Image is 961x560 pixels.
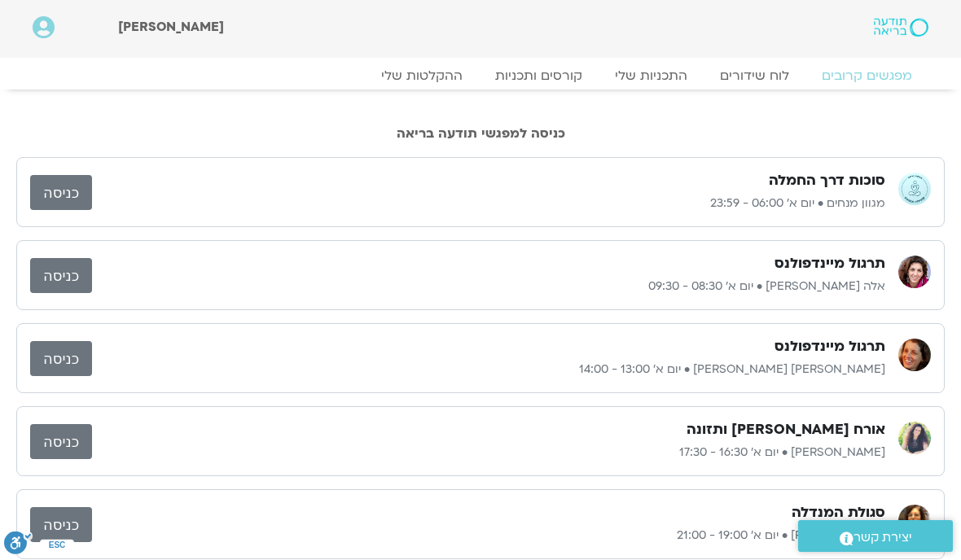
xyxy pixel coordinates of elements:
p: [PERSON_NAME] [PERSON_NAME] • יום א׳ 13:00 - 14:00 [92,360,885,379]
h2: כניסה למפגשי תודעה בריאה [16,126,945,141]
h3: סגולת המנדלה [792,503,885,523]
span: יצירת קשר [853,527,912,549]
a: קורסים ותכניות [479,68,599,84]
img: מגוון מנחים [898,173,931,205]
p: מגוון מנחים • יום א׳ 06:00 - 23:59 [92,194,885,213]
img: רונית הולנדר [898,505,931,537]
img: סיגל בירן אבוחצירה [898,339,931,371]
a: מפגשים קרובים [805,68,928,84]
h3: תרגול מיינדפולנס [775,337,885,357]
nav: Menu [33,68,928,84]
a: כניסה [30,258,92,293]
a: כניסה [30,424,92,459]
h3: סוכות דרך החמלה [769,171,885,190]
h3: תרגול מיינדפולנס [775,254,885,273]
a: כניסה [30,507,92,542]
img: הילה אפללו [898,422,931,454]
img: אלה טולנאי [898,256,931,288]
a: לוח שידורים [704,68,805,84]
a: כניסה [30,341,92,376]
a: ההקלטות שלי [365,68,479,84]
a: יצירת קשר [798,520,953,552]
span: [PERSON_NAME] [118,18,224,36]
p: אלה [PERSON_NAME] • יום א׳ 08:30 - 09:30 [92,277,885,296]
h3: אורח [PERSON_NAME] ותזונה [687,420,885,440]
a: התכניות שלי [599,68,704,84]
p: [PERSON_NAME] • יום א׳ 19:00 - 21:00 [92,526,885,545]
a: כניסה [30,175,92,210]
p: [PERSON_NAME] • יום א׳ 16:30 - 17:30 [92,443,885,462]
